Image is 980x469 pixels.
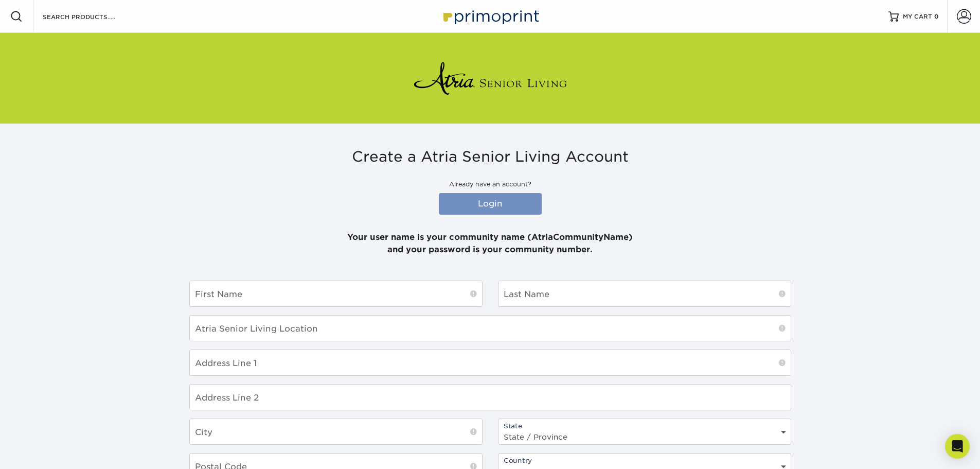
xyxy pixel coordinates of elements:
[903,12,932,21] span: MY CART
[945,434,970,459] div: Open Intercom Messenger
[439,5,542,27] img: Primoprint
[189,148,791,166] h3: Create a Atria Senior Living Account
[439,193,542,215] a: Login
[42,10,142,23] input: SEARCH PRODUCTS.....
[189,219,791,256] p: Your user name is your community name (AtriaCommunityName) and your password is your community nu...
[934,13,939,20] span: 0
[189,180,791,189] p: Already have an account?
[413,58,567,99] img: Atria Senior Living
